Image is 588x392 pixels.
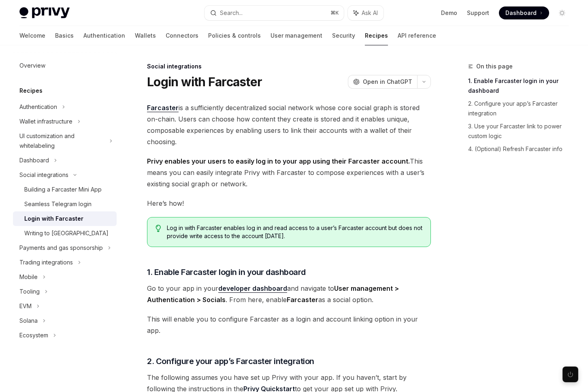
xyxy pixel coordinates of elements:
[55,26,74,45] a: Basics
[332,26,355,45] a: Security
[220,8,243,18] div: Search...
[13,58,117,73] a: Overview
[19,170,68,180] div: Social integrations
[271,26,322,45] a: User management
[147,104,179,112] a: Farcaster
[19,316,38,326] div: Solana
[167,224,422,240] span: Log in with Farcaster enables log in and read access to a user’s Farcaster account but does not p...
[348,6,383,20] button: Ask AI
[468,143,575,156] a: 4. (Optional) Refresh Farcaster info
[24,185,102,194] div: Building a Farcaster Mini App
[13,226,117,241] a: Writing to [GEOGRAPHIC_DATA]
[19,301,32,311] div: EVM
[208,26,261,45] a: Policies & controls
[135,26,156,45] a: Wallets
[147,313,431,336] span: This will enable you to configure Farcaster as a login and account linking option in your app.
[24,214,83,224] div: Login with Farcaster
[505,9,537,17] span: Dashboard
[147,156,431,190] span: This means you can easily integrate Privy with Farcaster to compose experiences with a user’s exi...
[147,356,314,367] span: 2. Configure your app’s Farcaster integration
[348,75,417,89] button: Open in ChatGPT
[287,296,318,304] strong: Farcaster
[363,78,412,86] span: Open in ChatGPT
[468,97,575,120] a: 2. Configure your app’s Farcaster integration
[441,9,457,17] a: Demo
[24,228,109,238] div: Writing to [GEOGRAPHIC_DATA]
[330,10,339,16] span: ⌘ K
[19,287,40,296] div: Tooling
[499,6,549,19] a: Dashboard
[13,197,117,211] a: Seamless Telegram login
[556,6,569,19] button: Toggle dark mode
[476,62,513,71] span: On this page
[83,26,125,45] a: Authentication
[147,198,431,209] span: Here’s how!
[156,225,161,232] svg: Tip
[19,243,103,253] div: Payments and gas sponsorship
[24,199,92,209] div: Seamless Telegram login
[147,157,410,165] strong: Privy enables your users to easily log in to your app using their Farcaster account.
[147,102,431,147] span: is a sufficiently decentralized social network whose core social graph is stored on-chain. Users ...
[19,272,38,282] div: Mobile
[13,182,117,197] a: Building a Farcaster Mini App
[218,284,287,293] a: developer dashboard
[13,211,117,226] a: Login with Farcaster
[19,156,49,165] div: Dashboard
[147,62,431,70] div: Social integrations
[468,120,575,143] a: 3. Use your Farcaster link to power custom logic
[147,75,262,89] h1: Login with Farcaster
[468,75,575,97] a: 1. Enable Farcaster login in your dashboard
[365,26,388,45] a: Recipes
[19,7,70,19] img: light logo
[19,117,72,126] div: Wallet infrastructure
[398,26,436,45] a: API reference
[19,26,45,45] a: Welcome
[19,86,43,96] h5: Recipes
[166,26,198,45] a: Connectors
[19,258,73,267] div: Trading integrations
[205,6,343,20] button: Search...⌘K
[19,330,48,340] div: Ecosystem
[467,9,489,17] a: Support
[362,9,378,17] span: Ask AI
[19,131,104,151] div: UI customization and whitelabeling
[147,283,431,305] span: Go to your app in your and navigate to . From here, enable as a social option.
[19,61,45,70] div: Overview
[147,266,306,278] span: 1. Enable Farcaster login in your dashboard
[19,102,57,112] div: Authentication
